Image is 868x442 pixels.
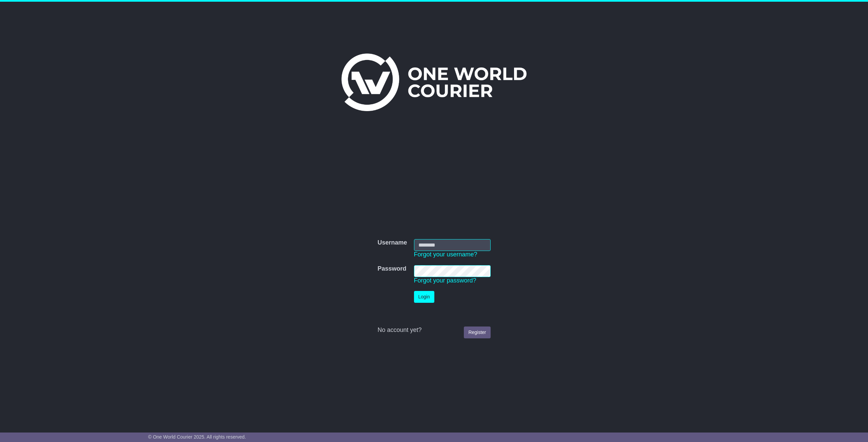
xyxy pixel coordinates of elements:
[148,434,246,440] span: © One World Courier 2025. All rights reserved.
[414,277,476,284] a: Forgot your password?
[414,291,434,303] button: Login
[464,327,490,338] a: Register
[377,327,490,334] div: No account yet?
[377,239,407,247] label: Username
[414,251,477,258] a: Forgot your username?
[377,265,406,273] label: Password
[341,54,527,111] img: One World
